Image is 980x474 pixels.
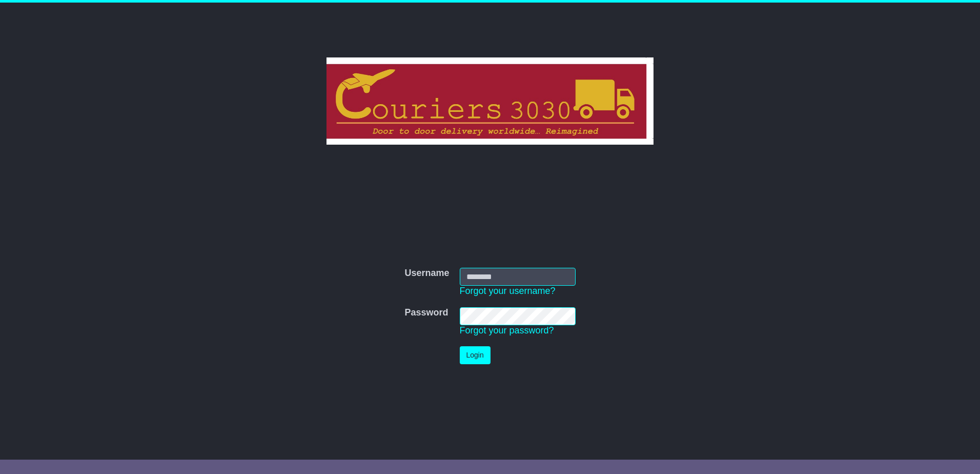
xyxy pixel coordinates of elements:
img: Couriers 3030 [326,57,654,145]
label: Password [404,307,448,319]
a: Forgot your password? [460,325,554,335]
a: Forgot your username? [460,286,556,296]
button: Login [460,346,491,364]
label: Username [404,268,449,279]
